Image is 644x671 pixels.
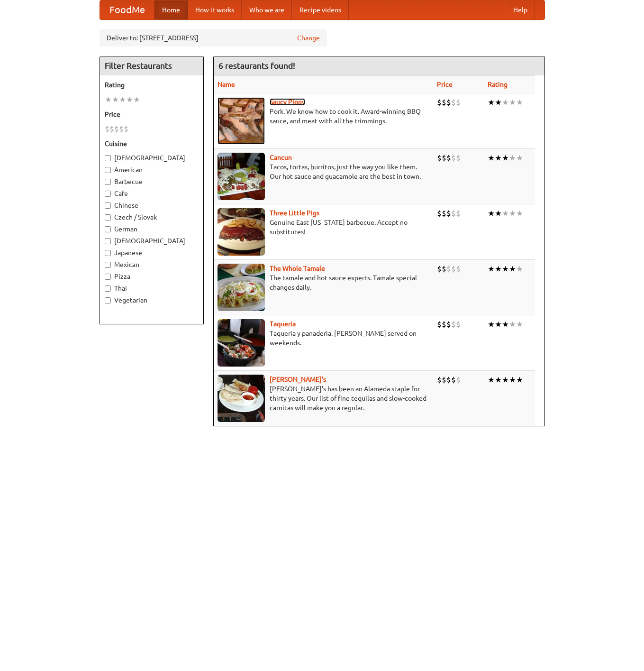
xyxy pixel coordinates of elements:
[495,153,502,163] li: ★
[502,375,509,385] li: ★
[105,153,199,163] label: [DEMOGRAPHIC_DATA]
[488,264,495,274] li: ★
[105,297,111,303] input: Vegetarian
[105,155,111,161] input: [DEMOGRAPHIC_DATA]
[105,248,199,257] label: Japanese
[495,208,502,219] li: ★
[509,264,516,274] li: ★
[509,375,516,385] li: ★
[456,319,461,330] li: $
[509,319,516,330] li: ★
[442,208,446,219] li: $
[270,209,319,217] a: Three Little Pigs
[218,208,265,256] img: littlepigs.jpg
[218,97,265,145] img: saucy.jpg
[442,97,446,108] li: $
[456,208,461,219] li: $
[100,56,203,75] h4: Filter Restaurants
[442,375,446,385] li: $
[105,139,199,148] h5: Cuisine
[105,201,199,210] label: Chinese
[488,153,495,163] li: ★
[218,319,265,367] img: taqueria.jpg
[451,153,456,163] li: $
[516,97,523,108] li: ★
[218,264,265,311] img: wholetamale.jpg
[105,214,111,221] input: Czech / Slovak
[488,81,508,88] a: Rating
[509,208,516,219] li: ★
[506,0,535,19] a: Help
[446,375,451,385] li: $
[105,250,111,256] input: Japanese
[297,33,320,43] a: Change
[451,319,456,330] li: $
[105,274,111,280] input: Pizza
[105,167,111,173] input: American
[105,80,199,90] h5: Rating
[516,319,523,330] li: ★
[516,375,523,385] li: ★
[456,97,461,108] li: $
[154,0,188,19] a: Home
[218,375,265,422] img: pedros.jpg
[218,273,429,292] p: The tamale and hot sauce experts. Tamale special changes daily.
[516,208,523,219] li: ★
[270,265,325,272] b: The Whole Tamale
[437,264,442,274] li: $
[218,329,429,348] p: Taqueria y panaderia. [PERSON_NAME] served on weekends.
[509,97,516,108] li: ★
[114,124,119,134] li: $
[105,226,111,232] input: German
[124,124,128,134] li: $
[100,29,327,46] div: Deliver to: [STREET_ADDRESS]
[100,0,154,19] a: FoodMe
[502,319,509,330] li: ★
[119,124,124,134] li: $
[119,94,126,105] li: ★
[442,319,446,330] li: $
[456,375,461,385] li: $
[218,384,429,413] p: [PERSON_NAME]'s has been an Alameda staple for thirty years. Our list of fine tequilas and slow-c...
[437,375,442,385] li: $
[488,97,495,108] li: ★
[442,264,446,274] li: $
[451,208,456,219] li: $
[437,153,442,163] li: $
[133,94,140,105] li: ★
[105,124,109,134] li: $
[105,272,199,281] label: Pizza
[109,124,114,134] li: $
[270,154,292,161] a: Cancun
[502,153,509,163] li: ★
[188,0,242,19] a: How it works
[105,177,199,186] label: Barbecue
[218,81,235,88] a: Name
[270,320,296,328] a: Taqueria
[451,97,456,108] li: $
[218,162,429,181] p: Tacos, tortas, burritos, just the way you like them. Our hot sauce and guacamole are the best in ...
[105,179,111,185] input: Barbecue
[218,218,429,237] p: Genuine East [US_STATE] barbecue. Accept no substitutes!
[495,97,502,108] li: ★
[105,191,111,197] input: Cafe
[456,153,461,163] li: $
[292,0,349,19] a: Recipe videos
[451,264,456,274] li: $
[495,319,502,330] li: ★
[516,153,523,163] li: ★
[446,208,451,219] li: $
[270,98,305,106] a: Saucy Piggy
[509,153,516,163] li: ★
[105,236,199,246] label: [DEMOGRAPHIC_DATA]
[218,107,429,126] p: Pork. We know how to cook it. Award-winning BBQ sauce, and meat with all the trimmings.
[270,376,326,383] b: [PERSON_NAME]'s
[105,212,199,222] label: Czech / Slovak
[437,81,453,88] a: Price
[218,153,265,200] img: cancun.jpg
[495,264,502,274] li: ★
[488,208,495,219] li: ★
